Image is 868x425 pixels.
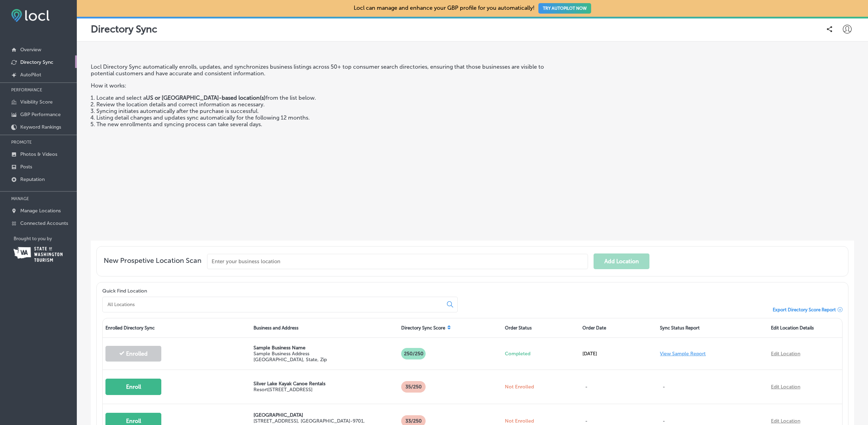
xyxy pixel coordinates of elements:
[20,220,68,226] p: Connected Accounts
[580,318,657,337] div: Order Date
[660,351,706,357] a: View Sample Report
[14,236,77,241] p: Brought to you by
[20,164,32,170] p: Posts
[660,377,765,397] p: -
[96,94,545,101] li: Locate and select a from the list below.
[505,384,577,390] p: Not Enrolled
[253,381,396,387] p: Silver Lake Kayak Canoe Rentals
[91,23,157,35] p: Directory Sync
[146,94,266,101] strong: US or [GEOGRAPHIC_DATA]-based location(s)
[594,253,649,269] button: Add Location
[253,387,396,393] p: Resort [STREET_ADDRESS]
[20,47,41,53] p: Overview
[20,208,61,214] p: Manage Locations
[657,318,768,337] div: Sync Status Report
[505,418,577,424] p: Not Enrolled
[253,351,396,357] p: Sample Business Address
[538,3,591,14] button: TRY AUTOPILOT NOW
[91,77,545,89] p: How it works:
[251,318,399,337] div: Business and Address
[96,114,545,121] li: Listing detail changes and updates sync automatically for the following 12 months.
[582,377,598,397] p: -
[14,247,62,262] img: Washington Tourism
[401,381,426,393] p: 35 /250
[91,63,545,77] p: Locl Directory Sync automatically enrolls, updates, and synchronizes business listings across 50+...
[107,301,441,308] input: All Locations
[96,101,545,108] li: Review the location details and correct information as necessary.
[768,318,842,337] div: Edit Location Details
[104,256,201,269] span: New Prospetive Location Scan
[398,318,502,337] div: Directory Sync Score
[502,318,580,337] div: Order Status
[20,124,61,130] p: Keyword Rankings
[20,72,41,78] p: AutoPilot
[20,112,61,117] p: GBP Performance
[771,418,800,424] a: Edit Location
[253,412,396,418] p: [GEOGRAPHIC_DATA]
[401,348,426,359] p: 250/250
[20,59,53,65] p: Directory Sync
[96,108,545,114] li: Syncing initiates automatically after the purchase is successful.
[253,357,396,363] p: [GEOGRAPHIC_DATA], State, Zip
[505,351,577,357] p: Completed
[105,379,161,395] button: Enroll
[20,99,53,105] p: Visibility Score
[253,345,396,351] p: Sample Business Name
[551,63,854,234] iframe: Locl: Directory Sync Overview
[773,307,836,312] span: Export Directory Score Report
[96,121,545,128] li: The new enrollments and syncing process can take several days.
[11,9,50,22] img: fda3e92497d09a02dc62c9cd864e3231.png
[102,288,147,294] label: Quick Find Location
[771,384,800,390] a: Edit Location
[103,318,251,337] div: Enrolled Directory Sync
[580,344,657,364] div: [DATE]
[20,176,45,182] p: Reputation
[207,254,588,269] input: Enter your business location
[105,346,161,362] button: Enrolled
[20,151,57,157] p: Photos & Videos
[771,351,800,357] a: Edit Location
